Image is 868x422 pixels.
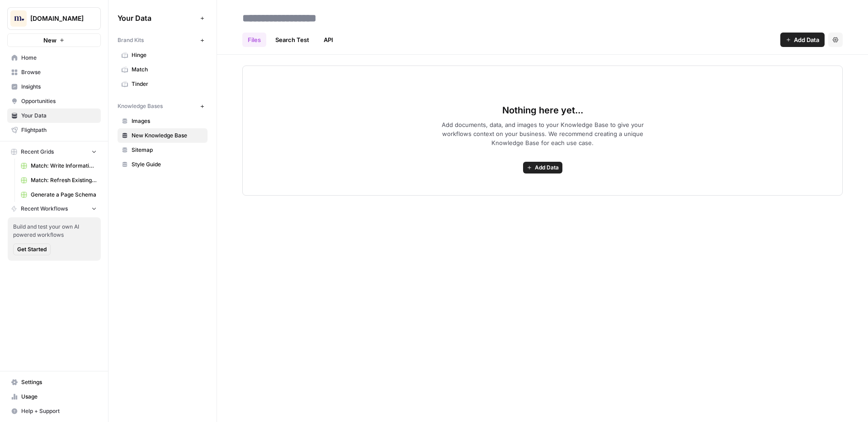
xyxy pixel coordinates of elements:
[502,104,583,117] span: Nothing here yet...
[427,120,658,147] span: Add documents, data, and images to your Knowledge Base to give your workflows context on your bus...
[21,97,97,105] span: Opportunities
[21,205,68,213] span: Recent Workflows
[118,143,208,157] a: Sitemap
[13,223,95,239] span: Build and test your own AI powered workflows
[17,173,101,188] a: Match: Refresh Existing Content
[17,188,101,202] a: Generate a Page Schema
[780,33,825,47] button: Add Data
[118,102,163,110] span: Knowledge Bases
[17,159,101,173] a: Match: Write Informational Article
[7,404,101,418] button: Help + Support
[21,407,97,415] span: Help + Support
[43,36,57,45] span: New
[7,202,101,216] button: Recent Workflows
[132,80,203,88] span: Tinder
[132,117,203,125] span: Images
[7,108,101,123] a: Your Data
[21,83,97,91] span: Insights
[13,244,51,255] button: Get Started
[31,191,97,199] span: Generate a Page Schema
[21,378,97,386] span: Settings
[7,80,101,94] a: Insights
[523,162,562,173] button: Add Data
[31,162,97,170] span: Match: Write Informational Article
[7,123,101,137] a: Flightpath
[17,245,47,253] span: Get Started
[535,164,559,172] span: Add Data
[7,145,101,159] button: Recent Grids
[118,48,208,62] a: Hinge
[242,33,266,47] a: Files
[132,51,203,59] span: Hinge
[132,146,203,154] span: Sitemap
[132,66,203,74] span: Match
[7,389,101,404] a: Usage
[21,112,97,120] span: Your Data
[7,51,101,65] a: Home
[118,157,208,172] a: Style Guide
[118,13,197,23] span: Your Data
[118,128,208,143] a: New Knowledge Base
[7,375,101,389] a: Settings
[21,68,97,76] span: Browse
[118,36,144,44] span: Brand Kits
[132,160,203,169] span: Style Guide
[21,126,97,134] span: Flightpath
[132,131,203,140] span: New Knowledge Base
[794,35,819,44] span: Add Data
[7,65,101,80] a: Browse
[118,77,208,91] a: Tinder
[318,33,339,47] a: API
[30,14,85,23] span: [DOMAIN_NAME]
[10,10,27,27] img: Match.com Logo
[270,33,315,47] a: Search Test
[118,114,208,128] a: Images
[7,94,101,108] a: Opportunities
[21,148,54,156] span: Recent Grids
[7,33,101,47] button: New
[7,7,101,30] button: Workspace: Match.com
[21,54,97,62] span: Home
[21,393,97,401] span: Usage
[118,62,208,77] a: Match
[31,176,97,184] span: Match: Refresh Existing Content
